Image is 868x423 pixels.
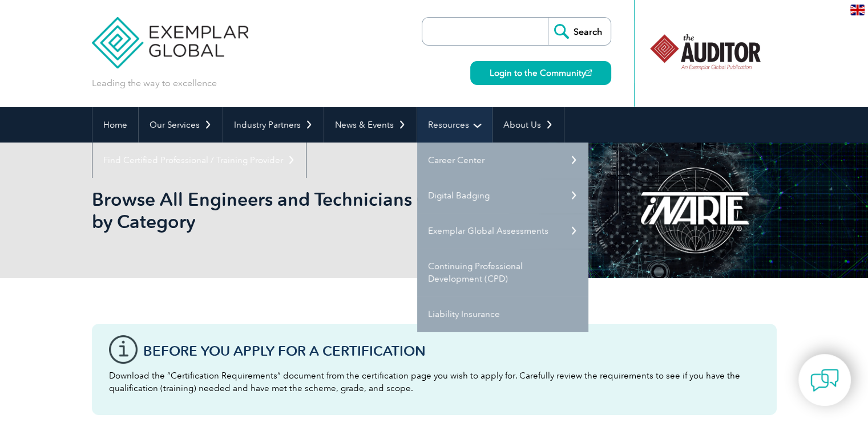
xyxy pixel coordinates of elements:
[143,344,760,358] h3: Before You Apply For a Certification
[417,249,588,296] a: Continuing Professional Development (CPD)
[92,143,306,178] a: Find Certified Professional / Training Provider
[492,107,564,143] a: About Us
[139,107,223,143] a: Our Services
[548,18,611,45] input: Search
[810,366,839,394] img: contact-chat.png
[586,70,592,76] img: open_square.png
[324,107,417,143] a: News & Events
[417,296,588,332] a: Liability Insurance
[417,178,588,213] a: Digital Badging
[470,61,611,85] a: Login to the Community
[850,5,865,15] img: en
[92,107,138,143] a: Home
[92,77,217,90] p: Leading the way to excellence
[92,188,530,233] h1: Browse All Engineers and Technicians Certifications by Category
[417,143,588,178] a: Career Center
[417,107,492,143] a: Resources
[223,107,324,143] a: Industry Partners
[109,369,760,394] p: Download the “Certification Requirements” document from the certification page you wish to apply ...
[417,213,588,249] a: Exemplar Global Assessments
